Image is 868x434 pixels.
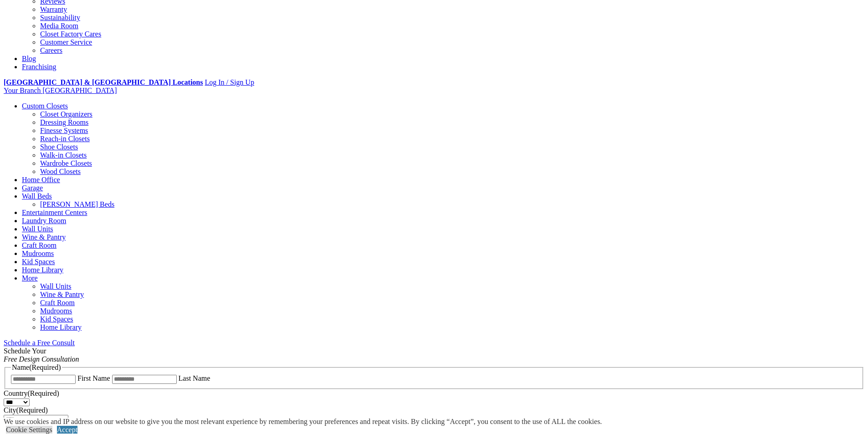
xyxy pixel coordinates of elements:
a: Entertainment Centers [22,209,87,216]
a: Cookie Settings [6,426,52,434]
a: Customer Service [40,38,92,46]
a: Blog [22,55,36,62]
a: Reach-in Closets [40,135,90,143]
a: Custom Closets [22,102,68,110]
a: More menu text will display only on big screen [22,274,38,282]
a: Wine & Pantry [22,233,66,241]
a: Mudrooms [40,307,72,315]
a: Sustainability [40,14,80,21]
label: Country [4,389,59,397]
span: Schedule Your [4,347,79,363]
a: Home Library [40,323,82,331]
span: [GEOGRAPHIC_DATA] [42,87,117,94]
a: Warranty [40,5,67,13]
a: Franchising [22,63,56,71]
a: Dressing Rooms [40,118,88,126]
a: [GEOGRAPHIC_DATA] & [GEOGRAPHIC_DATA] Locations [4,78,203,86]
a: Craft Room [22,241,56,249]
a: Finesse Systems [40,127,88,134]
a: Media Room [40,22,78,30]
a: Wine & Pantry [40,291,84,298]
a: Mudrooms [22,250,54,257]
span: (Required) [16,406,48,414]
legend: Name [11,363,62,372]
a: Home Library [22,266,63,274]
a: Garage [22,184,43,192]
a: Wardrobe Closets [40,159,92,167]
a: Your Branch [GEOGRAPHIC_DATA] [4,87,117,94]
a: Home Office [22,176,60,184]
a: Closet Organizers [40,110,92,118]
label: City [4,406,48,414]
div: We use cookies and IP address on our website to give you the most relevant experience by remember... [4,418,602,426]
em: Free Design Consultation [4,355,79,363]
label: Last Name [179,374,211,382]
a: Careers [40,46,62,54]
span: (Required) [27,389,59,397]
a: Log In / Sign Up [205,78,254,86]
label: First Name [77,374,110,382]
a: Wall Units [22,225,53,233]
a: [PERSON_NAME] Beds [40,200,114,208]
a: Walk-in Closets [40,151,87,159]
a: Wood Closets [40,168,81,175]
a: Wall Beds [22,192,52,200]
a: Craft Room [40,299,75,306]
a: Accept [57,426,77,434]
a: Schedule a Free Consult (opens a dropdown menu) [4,339,75,347]
span: (Required) [29,363,61,371]
a: Laundry Room [22,217,66,225]
span: Your Branch [4,87,41,94]
a: Kid Spaces [22,258,55,266]
a: Closet Factory Cares [40,30,101,38]
a: Shoe Closets [40,143,78,151]
a: Kid Spaces [40,315,73,323]
a: Wall Units [40,282,71,290]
